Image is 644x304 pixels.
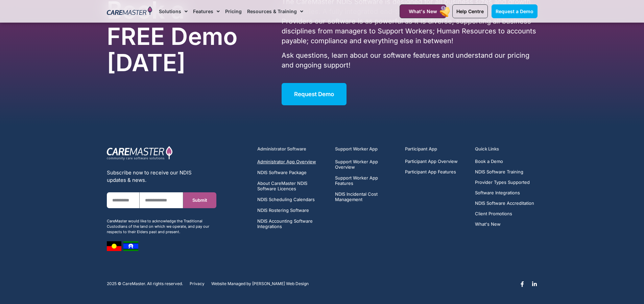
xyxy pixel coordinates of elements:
[475,190,534,195] a: Software Integrations
[475,169,523,174] span: NDIS Software Training
[492,4,538,18] a: Request a Demo
[475,222,534,227] a: What's New
[475,190,520,195] span: Software Integrations
[107,281,183,286] p: 2025 © CareMaster. All rights reserved.
[257,159,316,164] span: Administrator App Overview
[335,175,397,186] a: Support Worker App Features
[257,170,327,175] a: NDIS Software Package
[475,211,534,216] a: Client Promotions
[496,8,533,14] span: Request a Demo
[107,192,216,215] form: New Form
[257,146,327,152] h5: Administrator Software
[107,241,121,251] img: image 7
[257,218,327,229] a: NDIS Accounting Software Integrations
[257,208,309,213] span: NDIS Rostering Software
[405,169,456,174] span: Participant App Features
[335,159,397,170] a: Support Worker App Overview
[257,197,315,202] span: NDIS Scheduling Calendars
[400,4,446,18] a: What's New
[456,8,484,14] span: Help Centre
[282,51,537,70] p: Ask questions, learn about our software features and understand our pricing and ongoing support!
[211,281,251,286] span: Website Managed by
[475,180,534,185] a: Provider Types Supported
[409,8,437,14] span: What's New
[405,169,458,174] a: Participant App Features
[257,208,327,213] a: NDIS Rostering Software
[294,91,334,98] span: Request Demo
[257,181,327,191] a: About CareMaster NDIS Software Licences
[282,83,347,105] a: Request Demo
[257,170,307,175] span: NDIS Software Package
[192,198,207,203] span: Submit
[475,169,534,174] a: NDIS Software Training
[475,222,501,227] span: What's New
[405,146,467,152] h5: Participant App
[475,180,530,185] span: Provider Types Supported
[107,146,173,161] img: CareMaster Logo Part
[335,146,397,152] h5: Support Worker App
[107,6,152,17] img: CareMaster Logo
[452,4,488,18] a: Help Centre
[190,281,205,286] a: Privacy
[335,191,397,202] a: NDIS Incidental Cost Management
[123,241,138,251] img: image 8
[252,281,309,286] a: [PERSON_NAME] Web Design
[405,159,458,164] a: Participant App Overview
[257,159,327,164] a: Administrator App Overview
[107,218,216,234] div: CareMaster would like to acknowledge the Traditional Custodians of the land on which we operate, ...
[107,169,216,184] div: Subscribe now to receive our NDIS updates & news.
[475,146,537,152] h5: Quick Links
[475,211,512,216] span: Client Promotions
[475,159,534,164] a: Book a Demo
[475,159,503,164] span: Book a Demo
[475,201,534,206] a: NDIS Software Accreditation
[257,197,327,202] a: NDIS Scheduling Calendars
[183,192,216,208] button: Submit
